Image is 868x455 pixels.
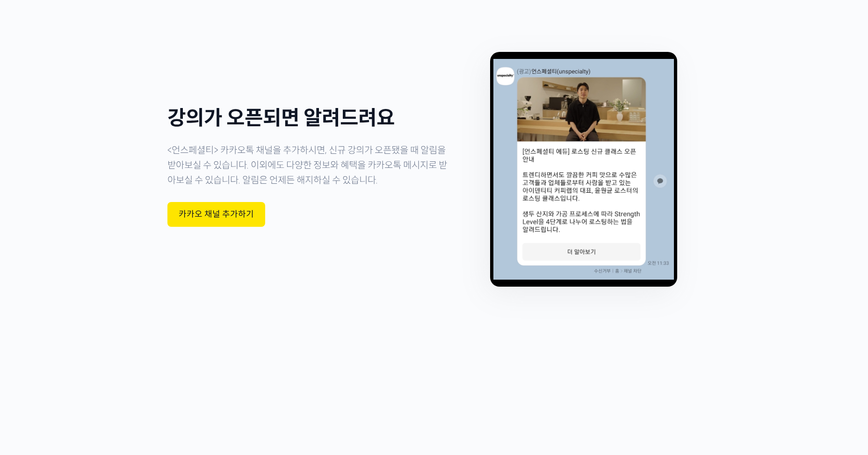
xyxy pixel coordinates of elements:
a: 설정 [121,296,180,320]
p: <언스페셜티> 카카오톡 채널을 추가하시면, 신규 강의가 오픈됐을 때 알림을 받아보실 수 있습니다. 이외에도 다양한 정보와 혜택을 카카오톡 메시지로 받아보실 수 있습니다. 알림... [167,143,453,188]
span: 대화 [86,311,97,318]
div: 카카오 채널 추가하기 [179,209,254,220]
span: 홈 [29,311,35,318]
a: 대화 [62,296,121,320]
span: 설정 [145,311,156,318]
h1: 강의가 오픈되면 알려드려요 [167,107,453,129]
a: 홈 [3,296,62,320]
